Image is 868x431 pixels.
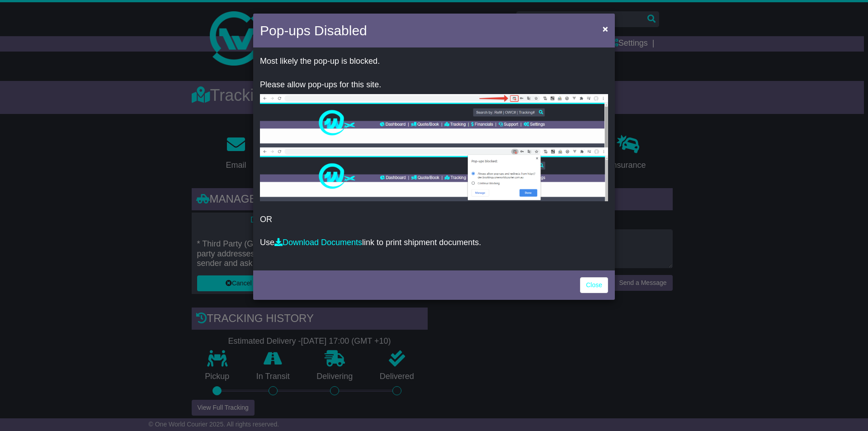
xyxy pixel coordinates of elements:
[260,94,608,147] img: allow-popup-1.png
[598,19,613,38] button: Close
[580,277,608,293] a: Close
[260,80,608,90] p: Please allow pop-ups for this site.
[260,57,608,66] p: Most likely the pop-up is blocked.
[260,147,608,201] img: allow-popup-2.png
[603,24,608,34] span: ×
[253,50,615,268] div: OR
[260,20,367,41] h4: Pop-ups Disabled
[274,238,362,247] a: Download Documents
[260,238,608,248] p: Use link to print shipment documents.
